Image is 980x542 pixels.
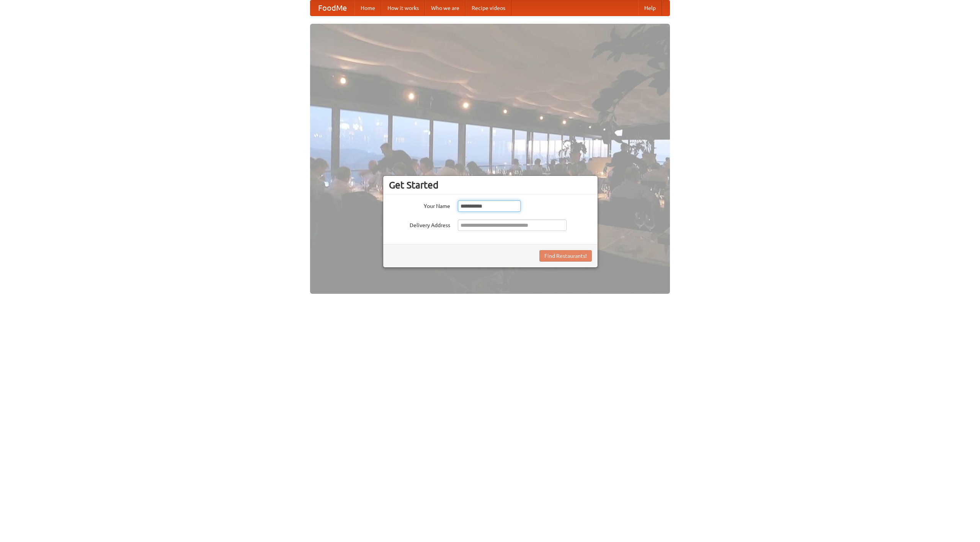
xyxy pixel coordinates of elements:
a: FoodMe [310,0,354,16]
label: Delivery Address [389,219,450,229]
a: Recipe videos [465,0,511,16]
a: How it works [381,0,425,16]
a: Help [638,0,662,16]
a: Who we are [425,0,465,16]
h3: Get Started [389,179,592,191]
button: Find Restaurants! [539,250,592,262]
a: Home [354,0,381,16]
label: Your Name [389,200,450,210]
